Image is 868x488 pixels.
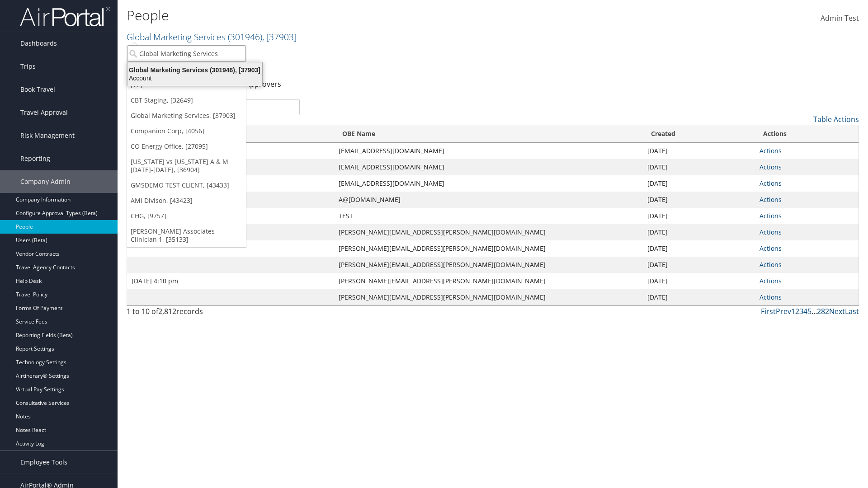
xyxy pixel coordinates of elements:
a: Actions [759,244,782,253]
a: Prev [776,306,791,316]
span: Travel Approval [20,101,68,124]
a: Approvers [245,79,281,89]
td: [PERSON_NAME][EMAIL_ADDRESS][PERSON_NAME][DOMAIN_NAME] [334,257,643,273]
a: Actions [759,228,782,236]
a: Last [845,306,859,316]
span: Dashboards [20,32,57,55]
a: GMSDEMO TEST CLIENT, [43433] [127,178,246,193]
td: [EMAIL_ADDRESS][DOMAIN_NAME] [334,175,643,192]
span: Employee Tools [20,451,67,474]
a: [US_STATE] vs [US_STATE] A & M [DATE]-[DATE], [36904] [127,154,246,178]
a: Actions [759,179,782,188]
a: Actions [759,260,782,269]
a: 1 [791,306,795,316]
a: 4 [803,306,807,316]
span: Reporting [20,147,50,170]
div: Account [122,74,268,82]
th: Created: activate to sort column ascending [643,125,755,143]
span: Company Admin [20,170,71,193]
a: Global Marketing Services, [37903] [127,108,246,123]
td: [PERSON_NAME][EMAIL_ADDRESS][PERSON_NAME][DOMAIN_NAME] [334,224,643,240]
a: Admin Test [821,5,859,33]
a: CBT Staging, [32649] [127,93,246,108]
a: [PERSON_NAME] Associates - Clinician 1, [35133] [127,224,246,247]
td: TEST [334,208,643,224]
a: CHG, [9757] [127,208,246,224]
a: Actions [759,293,782,301]
a: Companion Corp, [4056] [127,123,246,139]
td: [DATE] [643,224,755,240]
td: [DATE] [643,289,755,305]
a: Actions [759,277,782,285]
td: [DATE] [643,273,755,289]
a: Actions [759,163,782,171]
a: CO Energy Office, [27095] [127,139,246,154]
span: Book Travel [20,78,55,101]
a: 5 [807,306,811,316]
td: [DATE] 4:10 pm [127,273,334,289]
td: [DATE] [643,192,755,208]
td: [DATE] [643,143,755,159]
td: [DATE] [643,175,755,192]
span: , [ 37903 ] [262,31,297,43]
th: OBE Name: activate to sort column ascending [334,125,643,143]
td: [PERSON_NAME][EMAIL_ADDRESS][PERSON_NAME][DOMAIN_NAME] [334,289,643,305]
span: Risk Management [20,124,75,147]
input: Search Accounts [127,45,246,62]
td: [PERSON_NAME][EMAIL_ADDRESS][PERSON_NAME][DOMAIN_NAME] [334,240,643,257]
a: 282 [817,306,829,316]
td: [PERSON_NAME][EMAIL_ADDRESS][PERSON_NAME][DOMAIN_NAME] [334,273,643,289]
div: 1 to 10 of records [127,306,300,321]
h1: People [127,6,615,25]
a: AMI Divison, [43423] [127,193,246,208]
td: [EMAIL_ADDRESS][DOMAIN_NAME] [334,143,643,159]
a: Global Marketing Services [127,31,297,43]
td: [EMAIL_ADDRESS][DOMAIN_NAME] [334,159,643,175]
td: [DATE] [643,159,755,175]
span: Admin Test [821,13,859,23]
span: … [811,306,817,316]
span: Trips [20,55,36,78]
a: Actions [759,146,782,155]
a: Next [829,306,845,316]
td: [DATE] [643,208,755,224]
span: ( 301946 ) [228,31,262,43]
a: 3 [799,306,803,316]
a: 2 [795,306,799,316]
td: [DATE] [643,257,755,273]
a: Table Actions [813,114,859,124]
td: [DATE] [643,240,755,257]
th: Actions [755,125,859,143]
td: A@[DOMAIN_NAME] [334,192,643,208]
img: airportal-logo.png [20,6,110,27]
a: Actions [759,211,782,220]
div: Global Marketing Services (301946), [37903] [122,66,268,74]
span: 2,812 [158,306,176,316]
a: First [761,306,776,316]
a: Actions [759,195,782,204]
